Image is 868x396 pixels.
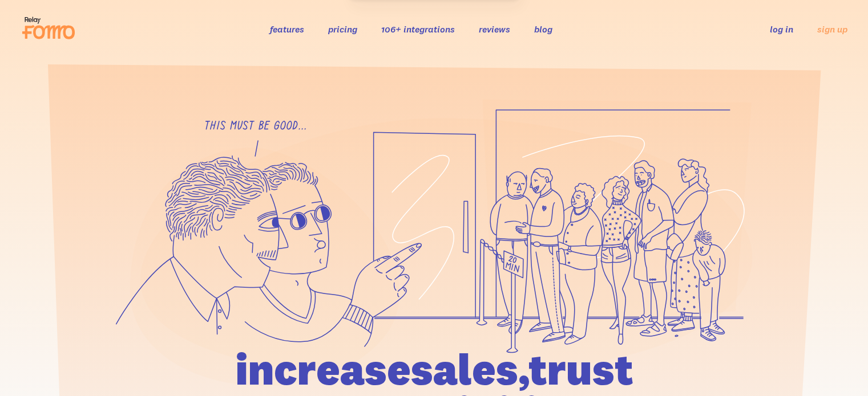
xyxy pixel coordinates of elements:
a: 106+ integrations [381,23,455,35]
a: sign up [817,23,847,35]
a: log in [770,23,793,35]
a: blog [534,23,552,35]
a: pricing [328,23,357,35]
a: features [270,23,304,35]
a: reviews [479,23,510,35]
